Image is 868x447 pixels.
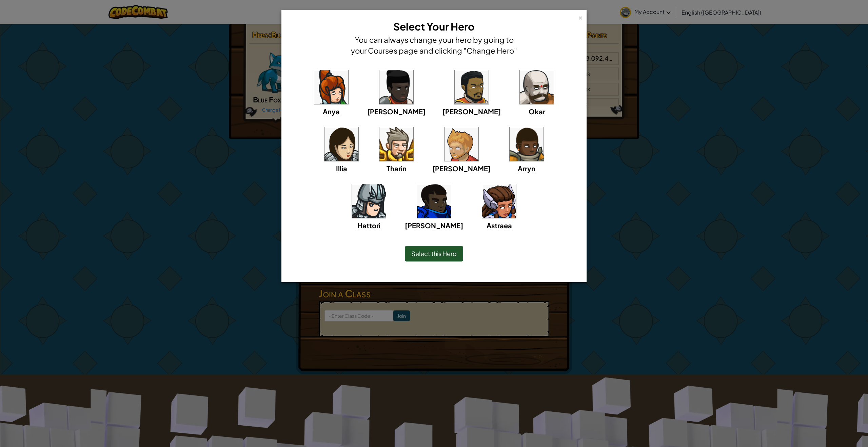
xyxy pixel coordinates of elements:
span: [PERSON_NAME] [405,221,463,230]
img: portrait.png [417,184,451,218]
h4: You can always change your hero by going to your Courses page and clicking "Change Hero" [349,34,519,56]
h3: Select Your Hero [349,19,519,34]
span: [PERSON_NAME] [432,164,491,173]
img: portrait.png [379,70,413,104]
div: × [578,13,583,20]
span: Hattori [357,221,380,230]
span: Illia [336,164,347,173]
span: Astraea [487,221,512,230]
img: portrait.png [520,70,554,104]
span: [PERSON_NAME] [367,107,426,116]
img: portrait.png [324,127,358,161]
img: portrait.png [352,184,386,218]
span: Arryn [518,164,535,173]
span: Anya [323,107,340,116]
img: portrait.png [455,70,489,104]
span: Select this Hero [411,250,457,257]
span: [PERSON_NAME] [442,107,501,116]
img: portrait.png [482,184,516,218]
span: Tharin [387,164,407,173]
span: Okar [529,107,545,116]
img: portrait.png [445,127,478,161]
img: portrait.png [510,127,544,161]
img: portrait.png [379,127,413,161]
img: portrait.png [314,70,348,104]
